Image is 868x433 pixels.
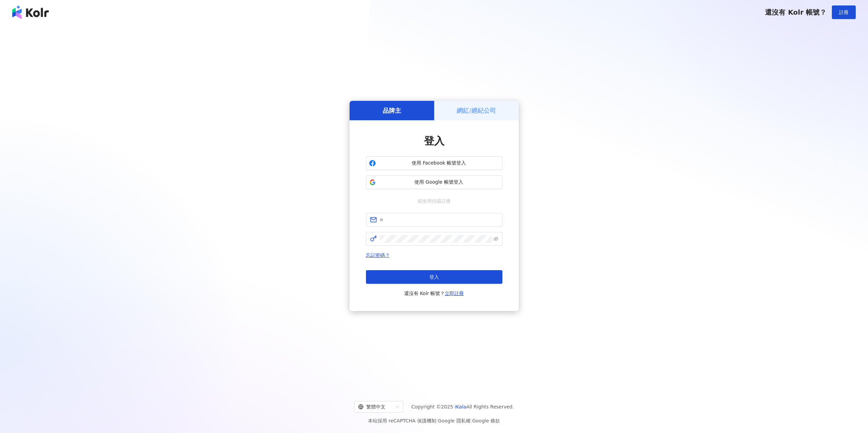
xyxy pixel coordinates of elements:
span: 使用 Google 帳號登入 [379,179,499,186]
span: 登入 [429,274,439,280]
span: 還沒有 Kolr 帳號？ [404,289,464,297]
span: Copyright © 2025 All Rights Reserved. [411,403,514,411]
a: Google 隱私權 [438,418,471,423]
button: 使用 Facebook 帳號登入 [366,156,502,170]
span: 本站採用 reCAPTCHA 保護機制 [368,417,500,425]
span: 還沒有 Kolr 帳號？ [765,8,826,16]
span: 或使用信箱註冊 [413,197,456,205]
button: 使用 Google 帳號登入 [366,175,502,189]
button: 註冊 [832,5,856,19]
span: 註冊 [839,10,849,15]
img: logo [12,5,49,19]
h5: 品牌主 [383,106,401,115]
span: | [471,418,472,423]
span: 登入 [424,135,444,147]
a: 忘記密碼？ [366,252,390,258]
span: eye-invisible [494,236,498,241]
button: 登入 [366,270,502,284]
h5: 網紅/經紀公司 [457,106,496,115]
a: iKala [455,404,466,409]
span: 使用 Facebook 帳號登入 [379,160,499,167]
span: | [436,418,438,423]
a: 立即註冊 [445,291,464,296]
div: 繁體中文 [358,401,393,412]
a: Google 條款 [472,418,500,423]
